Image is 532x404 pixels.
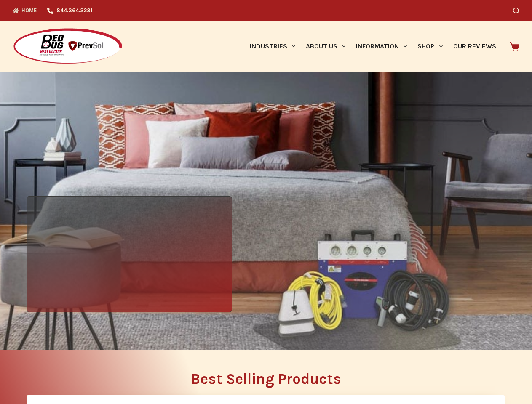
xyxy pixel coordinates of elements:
[412,21,448,72] a: Shop
[244,21,501,72] nav: Primary
[13,28,123,65] img: Prevsol/Bed Bug Heat Doctor
[351,21,412,72] a: Information
[513,8,519,14] button: Search
[448,21,501,72] a: Our Reviews
[27,372,505,386] h2: Best Selling Products
[244,21,300,72] a: Industries
[300,21,350,72] a: About Us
